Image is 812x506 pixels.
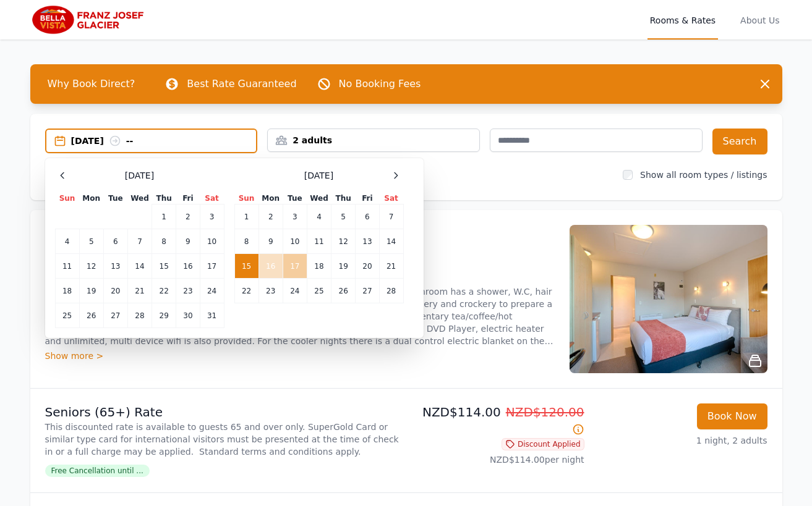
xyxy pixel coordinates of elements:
th: Thu [152,193,176,205]
td: 16 [259,254,283,279]
p: Best Rate Guaranteed [187,77,296,91]
td: 22 [234,279,259,303]
td: 12 [79,254,103,279]
td: 18 [307,254,331,279]
td: 29 [152,303,176,328]
button: Search [712,129,767,154]
th: Wed [307,193,331,205]
th: Sun [234,193,259,205]
td: 5 [79,229,103,254]
div: Show more > [45,350,555,362]
th: Wed [127,193,152,205]
td: 21 [127,279,152,303]
td: 7 [127,229,152,254]
td: 7 [379,205,403,229]
button: Book Now [697,403,767,429]
td: 20 [103,279,127,303]
td: 8 [234,229,259,254]
th: Sat [200,193,224,205]
label: Show all room types / listings [640,170,767,180]
td: 15 [152,254,176,279]
p: NZD$114.00 per night [411,453,584,466]
th: Tue [103,193,127,205]
th: Thu [331,193,356,205]
p: Seniors (65+) Rate [45,403,401,421]
td: 31 [200,303,224,328]
div: [DATE] -- [71,135,257,147]
span: Discount Applied [502,438,584,450]
td: 10 [200,229,224,254]
td: 27 [103,303,127,328]
td: 16 [176,254,200,279]
td: 22 [152,279,176,303]
td: 6 [356,205,379,229]
span: [DATE] [304,169,333,182]
th: Fri [176,193,200,205]
td: 25 [307,279,331,303]
td: 2 [259,205,283,229]
td: 5 [331,205,356,229]
td: 9 [176,229,200,254]
td: 8 [152,229,176,254]
td: 12 [331,229,356,254]
th: Mon [259,193,283,205]
td: 4 [307,205,331,229]
td: 15 [234,254,259,279]
td: 21 [379,254,403,279]
span: NZD$120.00 [506,405,584,420]
p: 1 night, 2 adults [594,434,767,447]
td: 1 [234,205,259,229]
td: 26 [331,279,356,303]
td: 24 [283,279,307,303]
p: NZD$114.00 [411,403,584,438]
td: 27 [356,279,379,303]
span: [DATE] [125,169,154,182]
span: Free Cancellation until ... [45,465,150,477]
td: 9 [259,229,283,254]
div: 2 adults [268,134,479,146]
td: 19 [79,279,103,303]
th: Tue [283,193,307,205]
td: 4 [55,229,79,254]
td: 1 [152,205,176,229]
td: 14 [379,229,403,254]
td: 25 [55,303,79,328]
td: 19 [331,254,356,279]
p: No Booking Fees [339,77,421,91]
td: 13 [356,229,379,254]
th: Sun [55,193,79,205]
td: 17 [283,254,307,279]
td: 14 [127,254,152,279]
td: 28 [379,279,403,303]
span: Why Book Direct? [38,72,145,96]
td: 24 [200,279,224,303]
td: 20 [356,254,379,279]
td: 28 [127,303,152,328]
td: 10 [283,229,307,254]
td: 3 [200,205,224,229]
td: 17 [200,254,224,279]
th: Mon [79,193,103,205]
p: This discounted rate is available to guests 65 and over only. SuperGold Card or similar type card... [45,421,401,458]
td: 3 [283,205,307,229]
img: Bella Vista Franz Josef Glacier [30,5,149,35]
th: Sat [379,193,403,205]
td: 11 [55,254,79,279]
td: 26 [79,303,103,328]
td: 11 [307,229,331,254]
td: 6 [103,229,127,254]
td: 2 [176,205,200,229]
td: 23 [259,279,283,303]
td: 23 [176,279,200,303]
th: Fri [356,193,379,205]
td: 13 [103,254,127,279]
td: 30 [176,303,200,328]
td: 18 [55,279,79,303]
